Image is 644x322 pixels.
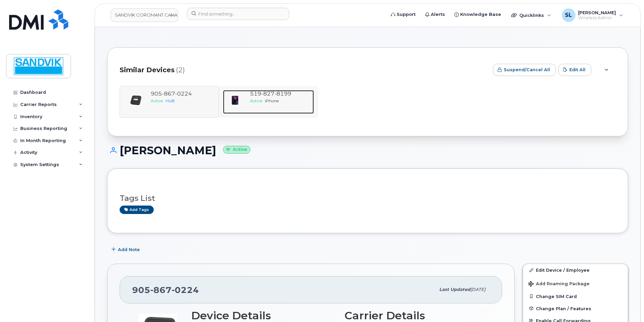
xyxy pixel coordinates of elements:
[523,276,628,290] button: Add Roaming Package
[223,146,250,154] small: Active
[569,66,586,73] span: Edit All
[250,98,262,103] span: Active
[223,90,314,114] a: 5198278199ActiveiPhone
[150,285,172,295] span: 867
[559,64,591,76] button: Edit All
[118,246,140,253] span: Add Note
[120,65,175,75] span: Similar Devices
[504,66,550,73] span: Suspend/Cancel All
[120,194,616,203] h3: Tags List
[528,281,590,288] span: Add Roaming Package
[345,310,490,322] h3: Carrier Details
[176,65,185,75] span: (2)
[523,302,628,315] button: Change Plan / Features
[107,144,628,156] h1: [PERSON_NAME]
[493,64,556,76] button: Suspend/Cancel All
[132,285,199,295] span: 905
[191,310,337,322] h3: Device Details
[274,90,291,97] span: 8199
[250,90,291,97] span: 519
[172,285,199,295] span: 0224
[265,98,279,103] span: iPhone
[536,306,591,311] span: Change Plan / Features
[261,90,274,97] span: 827
[107,243,146,256] button: Add Note
[439,287,470,292] span: Last updated
[523,290,628,302] button: Change SIM Card
[523,264,628,276] a: Edit Device / Employee
[120,206,154,214] a: Add tags
[228,93,242,107] img: image20231002-3703462-1ig824h.jpeg
[470,287,486,292] span: [DATE]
